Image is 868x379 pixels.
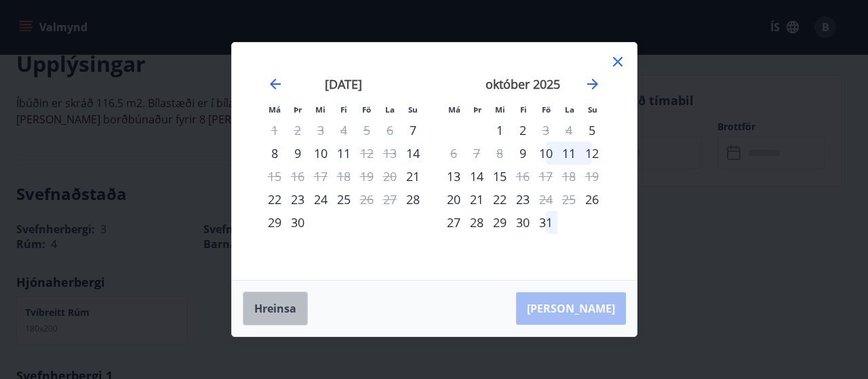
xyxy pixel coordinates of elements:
div: 30 [286,211,309,234]
div: Aðeins útritun í boði [534,188,557,211]
div: Aðeins útritun í boði [263,165,286,188]
div: Calendar [248,59,620,264]
td: miðvikudagur, 22. október 2025 [488,188,511,211]
div: 11 [332,142,355,165]
td: Not available. fimmtudagur, 4. september 2025 [332,119,355,142]
div: 30 [511,211,534,234]
td: fimmtudagur, 25. september 2025 [332,188,355,211]
td: Not available. þriðjudagur, 7. október 2025 [465,142,488,165]
small: Su [408,104,418,115]
small: La [565,104,574,115]
td: Not available. þriðjudagur, 2. september 2025 [286,119,309,142]
td: mánudagur, 29. september 2025 [263,211,286,234]
td: mánudagur, 8. september 2025 [263,142,286,165]
td: miðvikudagur, 1. október 2025 [488,119,511,142]
strong: október 2025 [486,76,560,92]
td: Not available. miðvikudagur, 3. september 2025 [309,119,332,142]
td: fimmtudagur, 23. október 2025 [511,188,534,211]
td: Not available. laugardagur, 13. september 2025 [378,142,401,165]
div: Aðeins innritun í boði [580,119,604,142]
td: miðvikudagur, 15. október 2025 [488,165,511,188]
small: Mi [495,104,505,115]
td: Not available. föstudagur, 5. september 2025 [355,119,378,142]
td: miðvikudagur, 10. september 2025 [309,142,332,165]
div: 25 [332,188,355,211]
div: Aðeins innritun í boði [401,142,425,165]
div: 10 [309,142,332,165]
div: 13 [442,165,465,188]
div: Aðeins innritun í boði [442,188,465,211]
td: mánudagur, 13. október 2025 [442,165,465,188]
td: sunnudagur, 12. október 2025 [580,142,604,165]
div: Move backward to switch to the previous month. [267,76,283,92]
td: Not available. sunnudagur, 19. október 2025 [580,165,604,188]
td: fimmtudagur, 2. október 2025 [511,119,534,142]
td: Not available. laugardagur, 4. október 2025 [557,119,580,142]
div: 2 [511,119,534,142]
td: Not available. fimmtudagur, 18. september 2025 [332,165,355,188]
td: sunnudagur, 5. október 2025 [580,119,604,142]
small: Mi [315,104,325,115]
small: Su [588,104,597,115]
div: Aðeins útritun í boði [355,142,378,165]
td: þriðjudagur, 21. október 2025 [465,188,488,211]
small: Fö [362,104,371,115]
td: sunnudagur, 26. október 2025 [580,188,604,211]
td: Not available. laugardagur, 27. september 2025 [378,188,401,211]
strong: [DATE] [325,76,362,92]
div: Move forward to switch to the next month. [585,76,601,92]
td: miðvikudagur, 24. september 2025 [309,188,332,211]
div: Aðeins innritun í boði [401,119,425,142]
td: föstudagur, 31. október 2025 [534,211,557,234]
div: 23 [286,188,309,211]
td: sunnudagur, 14. september 2025 [401,142,425,165]
td: mánudagur, 20. október 2025 [442,188,465,211]
div: 23 [511,188,534,211]
td: mánudagur, 22. september 2025 [263,188,286,211]
td: fimmtudagur, 30. október 2025 [511,211,534,234]
td: Not available. föstudagur, 17. október 2025 [534,165,557,188]
td: Not available. föstudagur, 19. september 2025 [355,165,378,188]
td: Not available. þriðjudagur, 16. september 2025 [286,165,309,188]
td: þriðjudagur, 30. september 2025 [286,211,309,234]
td: Not available. föstudagur, 3. október 2025 [534,119,557,142]
td: mánudagur, 27. október 2025 [442,211,465,234]
div: Aðeins innritun í boði [401,165,425,188]
small: Þr [473,104,481,115]
div: 29 [488,211,511,234]
div: 29 [263,211,286,234]
td: Not available. mánudagur, 15. september 2025 [263,165,286,188]
td: Not available. laugardagur, 25. október 2025 [557,188,580,211]
small: Fi [340,104,347,115]
td: sunnudagur, 21. september 2025 [401,165,425,188]
small: Fi [520,104,527,115]
div: Aðeins útritun í boði [534,119,557,142]
div: Aðeins innritun í boði [580,188,604,211]
td: Not available. mánudagur, 6. október 2025 [442,142,465,165]
div: 28 [465,211,488,234]
small: Þr [294,104,302,115]
td: Not available. miðvikudagur, 8. október 2025 [488,142,511,165]
td: Not available. laugardagur, 18. október 2025 [557,165,580,188]
div: Aðeins innritun í boði [401,188,425,211]
div: 8 [263,142,286,165]
div: 15 [488,165,511,188]
td: þriðjudagur, 23. september 2025 [286,188,309,211]
td: Not available. föstudagur, 26. september 2025 [355,188,378,211]
div: 21 [465,188,488,211]
td: fimmtudagur, 11. september 2025 [332,142,355,165]
div: 1 [488,119,511,142]
td: sunnudagur, 7. september 2025 [401,119,425,142]
td: Not available. fimmtudagur, 16. október 2025 [511,165,534,188]
small: La [385,104,395,115]
div: 9 [286,142,309,165]
div: 22 [263,188,286,211]
button: Hreinsa [243,292,308,325]
td: föstudagur, 10. október 2025 [534,142,557,165]
div: 11 [557,142,580,165]
td: þriðjudagur, 9. september 2025 [286,142,309,165]
td: fimmtudagur, 9. október 2025 [511,142,534,165]
div: Aðeins útritun í boði [355,188,378,211]
div: 10 [534,142,557,165]
td: Not available. laugardagur, 6. september 2025 [378,119,401,142]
